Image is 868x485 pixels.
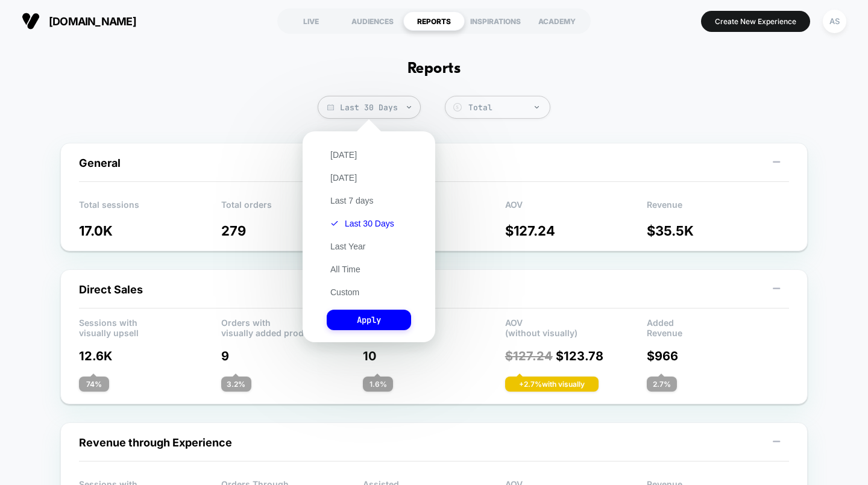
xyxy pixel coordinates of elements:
[647,223,789,239] p: $ 35.5K
[221,318,363,336] p: Orders with visually added products
[79,283,143,296] span: Direct Sales
[505,199,647,217] p: AOV
[327,104,334,110] img: calendar
[327,264,364,275] button: All Time
[79,223,221,239] p: 17.0K
[327,287,363,298] button: Custom
[819,9,850,34] button: AS
[363,349,505,363] p: 10
[403,11,465,31] div: REPORTS
[505,318,647,336] p: AOV (without visually)
[327,195,377,206] button: Last 7 days
[221,223,363,239] p: 279
[407,106,411,108] img: end
[49,15,136,28] span: [DOMAIN_NAME]
[221,199,363,217] p: Total orders
[221,377,251,392] div: 3.2 %
[327,310,411,330] button: Apply
[505,223,647,239] p: $ 127.24
[647,318,789,336] p: Added Revenue
[526,11,588,31] div: ACADEMY
[79,377,109,392] div: 74 %
[318,96,421,119] span: Last 30 Days
[505,349,553,363] span: $ 127.24
[327,241,369,252] button: Last Year
[505,377,599,392] div: + 2.7 % with visually
[468,102,544,113] div: Total
[79,318,221,336] p: Sessions with visually upsell
[327,172,360,183] button: [DATE]
[647,349,789,363] p: $ 966
[79,199,221,217] p: Total sessions
[327,149,360,160] button: [DATE]
[342,11,403,31] div: AUDIENCES
[327,218,398,229] button: Last 30 Days
[535,106,539,108] img: end
[22,12,40,30] img: Visually logo
[280,11,342,31] div: LIVE
[647,199,789,217] p: Revenue
[363,377,393,392] div: 1.6 %
[79,157,121,169] span: General
[407,60,461,78] h1: Reports
[18,11,140,31] button: [DOMAIN_NAME]
[701,11,810,32] button: Create New Experience
[505,349,647,363] p: $ 123.78
[465,11,526,31] div: INSPIRATIONS
[823,10,846,33] div: AS
[79,349,221,363] p: 12.6K
[79,436,232,449] span: Revenue through Experience
[456,104,459,110] tspan: $
[647,377,677,392] div: 2.7 %
[221,349,363,363] p: 9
